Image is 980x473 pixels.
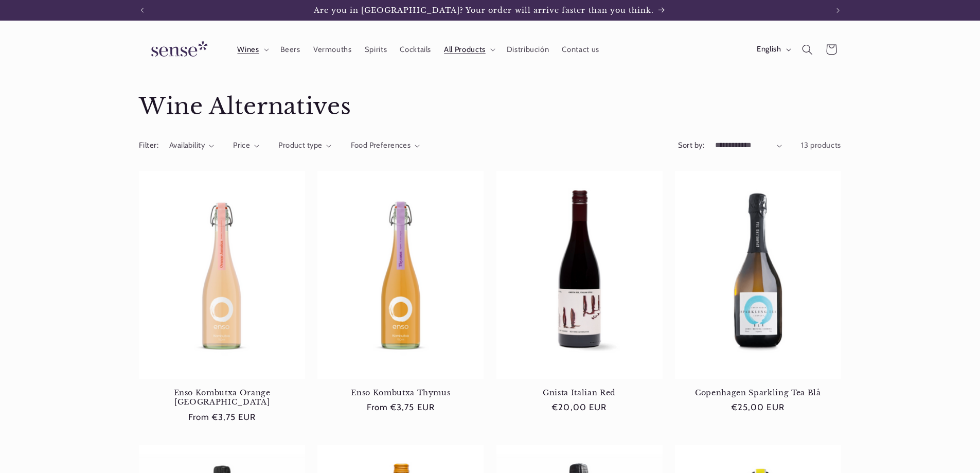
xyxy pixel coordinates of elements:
[444,45,486,55] span: All Products
[365,45,387,55] span: Spirits
[438,38,501,61] summary: All Products
[757,44,781,55] span: English
[351,141,411,150] span: Food Preferences
[233,141,250,150] span: Price
[675,388,841,397] a: Copenhagen Sparkling Tea Blå
[796,38,819,61] summary: Search
[139,140,158,151] h2: Filter:
[562,45,599,55] span: Contact us
[237,45,259,55] span: Wines
[400,45,431,55] span: Cocktails
[274,38,307,61] a: Beers
[351,140,420,151] summary: Food Preferences (0 selected)
[169,140,214,151] summary: Availability (0 selected)
[233,140,259,151] summary: Price
[394,38,438,61] a: Cocktails
[496,388,663,397] a: Gnista Italian Red
[801,141,841,150] span: 13 products
[231,38,274,61] summary: Wines
[678,141,704,150] label: Sort by:
[358,38,394,61] a: Spirits
[169,141,205,150] span: Availability
[280,45,300,55] span: Beers
[313,45,352,55] span: Vermouths
[556,38,606,61] a: Contact us
[278,140,331,151] summary: Product type (0 selected)
[278,141,322,150] span: Product type
[307,38,358,61] a: Vermouths
[139,92,841,121] h1: Wine Alternatives
[135,31,220,68] a: Sense
[507,45,549,55] span: Distribución
[139,388,305,407] a: Enso Kombutxa Orange [GEOGRAPHIC_DATA]
[314,6,654,15] span: Are you in [GEOGRAPHIC_DATA]? Your order will arrive faster than you think.
[139,35,216,64] img: Sense
[500,38,556,61] a: Distribución
[317,388,484,397] a: Enso Kombutxa Thymus
[750,39,795,60] button: English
